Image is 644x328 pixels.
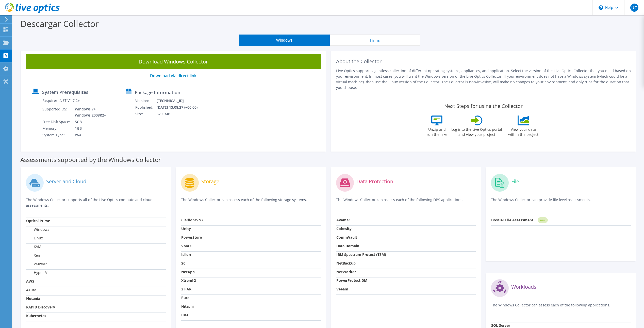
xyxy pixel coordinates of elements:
[330,35,420,46] button: Linux
[630,4,638,12] span: UC
[135,104,156,111] td: Published:
[26,236,43,241] label: Linux
[425,125,449,137] label: Unzip and run the .exe
[491,302,631,313] p: The Windows Collector can assess each of the following applications.
[511,179,519,184] label: File
[336,68,631,90] p: Live Optics supports agentless collection of different operating systems, appliances, and applica...
[26,197,166,208] p: The Windows Collector supports all of the Live Optics compute and cloud assessments.
[540,219,545,222] tspan: NEW!
[336,218,350,222] strong: Avamar
[181,261,186,266] strong: SC
[181,235,202,240] strong: PowerStore
[42,98,80,103] label: Requires .NET V4.7.2+
[181,313,188,317] strong: IBM
[336,252,386,257] strong: IBM Spectrum Protect (TSM)
[336,287,348,291] strong: Veeam
[181,218,204,222] strong: Clariion/VNX
[156,111,204,117] td: 57.1 MB
[156,104,204,111] td: [DATE] 13:08:27 (+00:00)
[181,287,191,291] strong: 3 PAR
[20,157,161,162] label: Assessments supported by the Windows Collector
[42,125,71,132] td: Memory:
[356,179,393,184] label: Data Protection
[336,58,631,64] h2: About the Collector
[181,243,192,248] strong: VMAX
[26,313,46,318] strong: Kubernetes
[336,226,352,231] strong: Cohesity
[26,270,47,275] label: Hyper-V
[336,243,359,248] strong: Data Domain
[42,119,71,125] td: Free Disk Space:
[26,296,40,301] strong: Nutanix
[181,269,195,274] strong: NetApp
[444,103,523,109] label: Next Steps for using the Collector
[42,90,88,95] label: System Prerequisites
[26,253,40,258] label: Xen
[505,125,541,137] label: View your data within the project
[26,261,47,267] label: VMware
[599,5,603,10] svg: \n
[135,90,180,95] label: Package Information
[491,218,533,222] strong: Dossier File Assessment
[150,73,196,78] a: Download via direct link
[26,54,321,69] a: Download Windows Collector
[181,304,194,309] strong: Hitachi
[71,119,107,125] td: 5GB
[71,106,107,119] td: Windows 7+ Windows 2008R2+
[26,244,41,249] label: KVM
[451,125,502,137] label: Log into the Live Optics portal and view your project
[181,197,321,207] p: The Windows Collector can assess each of the following storage systems.
[181,226,191,231] strong: Unity
[42,106,71,119] td: Supported OS:
[71,125,107,132] td: 1GB
[71,132,107,138] td: x64
[156,97,204,104] td: [TECHNICAL_ID]
[239,35,330,46] button: Windows
[20,18,99,29] label: Descargar Collector
[135,111,156,117] td: Size:
[181,295,189,300] strong: Pure
[336,261,356,266] strong: NetBackup
[336,197,476,207] p: The Windows Collector can assess each of the following DPS applications.
[491,197,631,207] p: The Windows Collector can provide file level assessments.
[26,279,34,284] strong: AWS
[135,97,156,104] td: Version:
[336,278,367,283] strong: PowerProtect DM
[46,179,86,184] label: Server and Cloud
[181,252,191,257] strong: Isilon
[26,227,49,232] label: Windows
[201,179,219,184] label: Storage
[26,218,50,223] strong: Optical Prime
[26,287,36,292] strong: Azure
[511,284,536,289] label: Workloads
[181,278,196,283] strong: XtremIO
[42,132,71,138] td: System Type:
[26,305,55,309] strong: RAPID Discovery
[491,323,510,328] strong: SQL Server
[336,269,356,274] strong: NetWorker
[336,235,357,240] strong: CommVault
